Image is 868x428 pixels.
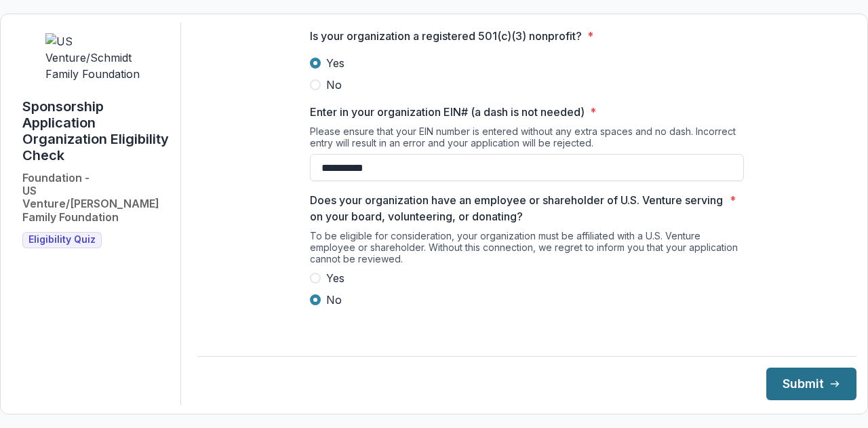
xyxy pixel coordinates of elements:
[310,104,585,120] p: Enter in your organization EIN# (a dash is not needed)
[310,192,724,225] p: Does your organization have an employee or shareholder of U.S. Venture serving on your board, vol...
[22,98,170,163] h1: Sponsorship Application Organization Eligibility Check
[45,33,147,82] img: US Venture/Schmidt Family Foundation
[310,125,744,154] div: Please ensure that your EIN number is entered without any extra spaces and no dash. Incorrect ent...
[326,77,342,93] span: No
[326,292,342,308] span: No
[22,172,170,224] h2: Foundation - US Venture/[PERSON_NAME] Family Foundation
[326,270,344,286] span: Yes
[28,234,96,246] span: Eligibility Quiz
[766,368,856,400] button: Submit
[326,55,344,71] span: Yes
[310,28,582,44] p: Is your organization a registered 501(c)(3) nonprofit?
[310,230,744,270] div: To be eligible for consideration, your organization must be affiliated with a U.S. Venture employ...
